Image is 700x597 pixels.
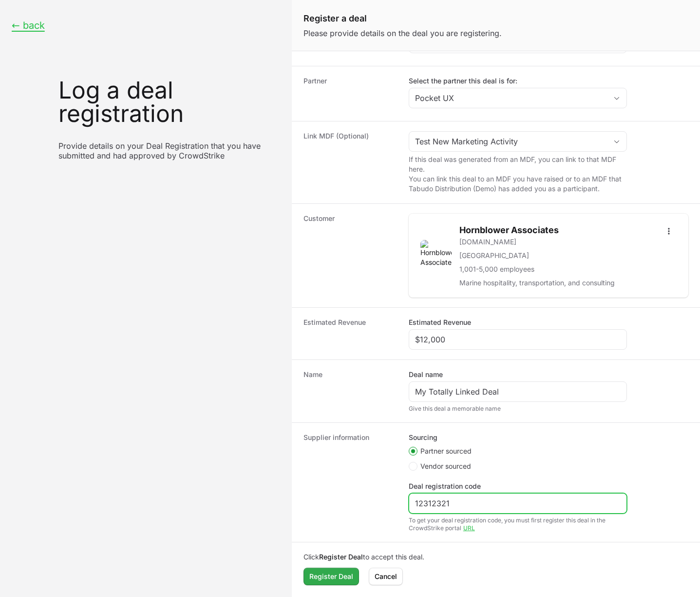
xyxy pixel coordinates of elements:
[420,240,452,271] img: Hornblower Associates
[303,568,359,585] button: Register Deal
[661,223,677,239] button: Open options
[409,155,627,194] p: If this deal was generated from an MDF, you can link to that MDF here. You can link this deal to ...
[409,433,437,442] legend: Sourcing
[409,481,481,491] label: Deal registration code
[409,517,627,532] div: To get your deal registration code, you must first register this deal in the CrowdStrike portal
[58,141,280,160] p: Provide details on your Deal Registration that you have submitted and had approved by CrowdStrike
[303,76,397,111] dt: Partner
[459,251,615,260] p: [GEOGRAPHIC_DATA]
[303,131,397,194] dt: Link MDF (Optional)
[369,568,403,585] button: Cancel
[420,446,472,456] span: Partner sourced
[303,370,397,413] dt: Name
[607,88,626,108] div: Open
[415,334,621,345] input: $
[12,20,45,32] button: ← back
[303,552,688,562] p: Click to accept this deal.
[463,524,475,532] a: URL
[303,27,688,39] p: Please provide details on the deal you are registering.
[375,571,397,582] span: Cancel
[409,318,471,327] label: Estimated Revenue
[58,79,280,125] h1: Log a deal registration
[303,12,688,25] h1: Register a deal
[309,571,353,582] span: Register Deal
[409,370,443,379] label: Deal name
[459,264,615,274] p: 1,001-5,000 employees
[459,278,615,288] p: Marine hospitality, transportation, and consulting
[303,433,397,532] dt: Supplier information
[303,214,397,298] dt: Customer
[409,405,627,413] div: Give this deal a memorable name
[292,23,700,542] dl: Create activity form
[459,223,615,237] h2: Hornblower Associates
[420,461,471,471] span: Vendor sourced
[303,318,397,350] dt: Estimated Revenue
[409,76,627,86] label: Select the partner this deal is for:
[607,132,626,151] div: Open
[459,237,615,247] a: [DOMAIN_NAME]
[319,553,363,561] b: Register Deal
